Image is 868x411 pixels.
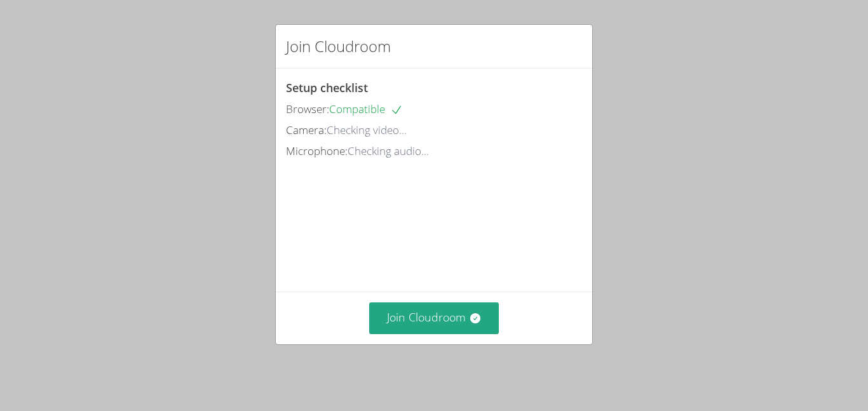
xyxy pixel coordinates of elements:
[286,102,329,116] span: Browser:
[327,123,407,137] span: Checking video...
[286,144,348,158] span: Microphone:
[348,144,429,158] span: Checking audio...
[369,302,499,334] button: Join Cloudroom
[329,102,403,116] span: Compatible
[286,35,391,58] h2: Join Cloudroom
[286,123,327,137] span: Camera:
[286,80,368,95] span: Setup checklist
